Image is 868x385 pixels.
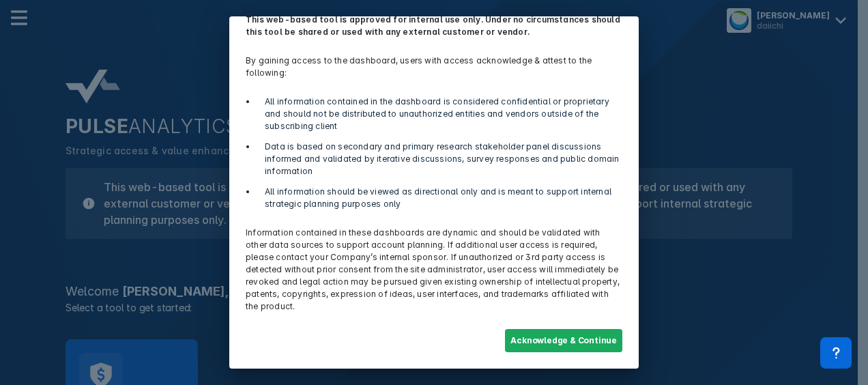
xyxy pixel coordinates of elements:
div: Contact Support [820,337,852,369]
p: This web-based tool is approved for internal use only. Under no circumstances should this tool be... [237,5,631,46]
button: Acknowledge & Continue [505,329,622,352]
li: All information should be viewed as directional only and is meant to support internal strategic p... [257,186,622,210]
p: By gaining access to the dashboard, users with access acknowledge & attest to the following: [237,46,631,87]
li: All information contained in the dashboard is considered confidential or proprietary and should n... [257,96,622,132]
p: Information contained in these dashboards are dynamic and should be validated with other data sou... [237,218,631,321]
li: Data is based on secondary and primary research stakeholder panel discussions informed and valida... [257,141,622,177]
